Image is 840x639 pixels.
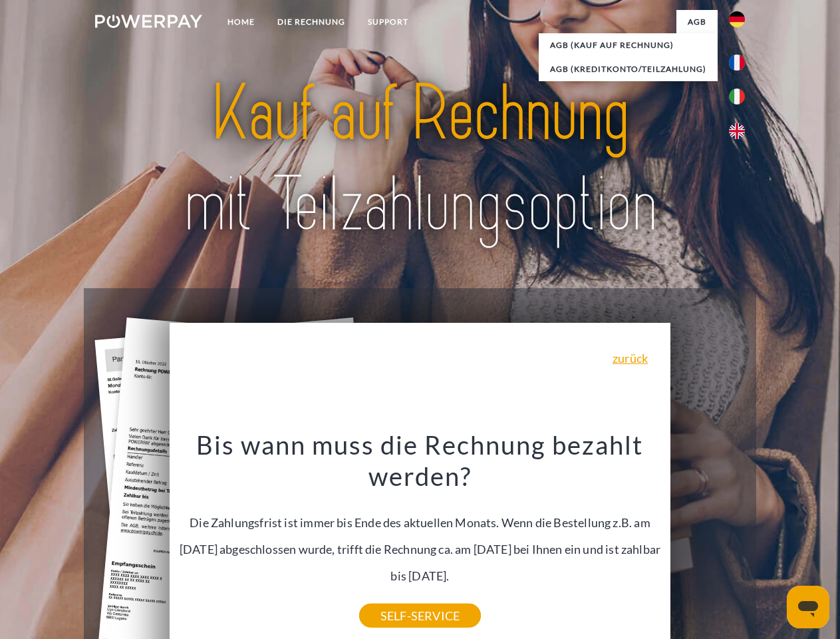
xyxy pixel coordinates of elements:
[676,10,718,34] a: agb
[178,429,663,493] h3: Bis wann muss die Rechnung bezahlt werden?
[359,604,481,628] a: SELF-SERVICE
[729,11,745,27] img: de
[729,55,745,71] img: fr
[539,57,718,81] a: AGB (Kreditkonto/Teilzahlung)
[216,10,266,34] a: Home
[787,586,829,628] iframe: Schaltfläche zum Öffnen des Messaging-Fensters
[729,89,745,105] img: it
[127,64,713,255] img: title-powerpay_de.svg
[613,352,648,364] a: zurück
[95,15,202,28] img: logo-powerpay-white.svg
[356,10,420,34] a: SUPPORT
[729,123,745,139] img: en
[178,429,663,616] div: Die Zahlungsfrist ist immer bis Ende des aktuellen Monats. Wenn die Bestellung z.B. am [DATE] abg...
[539,33,718,57] a: AGB (Kauf auf Rechnung)
[266,10,356,34] a: DIE RECHNUNG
